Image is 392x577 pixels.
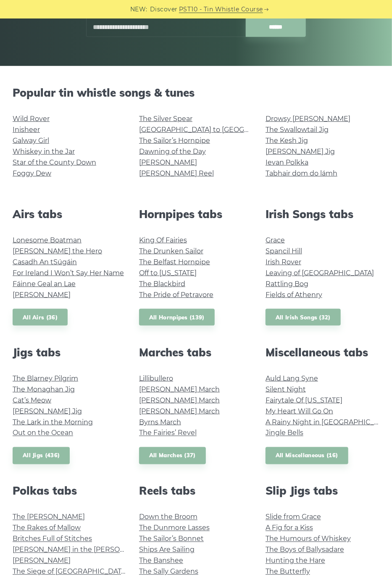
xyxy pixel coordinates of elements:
[266,280,308,288] a: Rattling Bog
[266,158,308,166] a: Ievan Polkka
[13,546,152,554] a: [PERSON_NAME] in the [PERSON_NAME]
[13,513,85,521] a: The [PERSON_NAME]
[266,169,337,177] a: Tabhair dom do lámh
[266,126,329,134] a: The Swallowtail Jig
[139,269,197,277] a: Off to [US_STATE]
[13,148,75,155] a: Whiskey in the Jar
[266,407,333,415] a: My Heart Will Go On
[266,115,350,123] a: Drowsy [PERSON_NAME]
[266,557,325,565] a: Hunting the Hare
[266,546,344,554] a: The Boys of Ballysadare
[130,5,147,14] span: NEW:
[13,280,76,288] a: Fáinne Geal an Lae
[13,524,81,532] a: The Rakes of Mallow
[13,291,71,299] a: [PERSON_NAME]
[139,169,214,177] a: [PERSON_NAME] Reel
[139,115,192,123] a: The Silver Spear
[266,137,308,145] a: The Kesh Jig
[139,546,195,554] a: Ships Are Sailing
[139,280,185,288] a: The Blackbird
[139,535,204,543] a: The Sailor’s Bonnet
[13,115,50,123] a: Wild Rover
[139,258,210,266] a: The Belfast Hornpipe
[139,485,253,498] h2: Reels tabs
[266,148,335,155] a: [PERSON_NAME] Jig
[266,247,302,255] a: Spancil Hill
[13,126,40,134] a: Inisheer
[13,385,75,393] a: The Monaghan Jig
[13,429,73,437] a: Out on the Ocean
[139,568,198,576] a: The Sally Gardens
[266,429,303,437] a: Jingle Bells
[13,557,71,565] a: [PERSON_NAME]
[13,309,68,326] a: All Airs (36)
[13,396,51,404] a: Cat’s Meow
[266,346,379,359] h2: Miscellaneous tabs
[139,418,181,426] a: Byrns March
[13,269,124,277] a: For Ireland I Won’t Say Her Name
[139,158,197,166] a: [PERSON_NAME]
[13,447,70,464] a: All Jigs (436)
[266,535,351,543] a: The Humours of Whiskey
[139,513,197,521] a: Down the Broom
[266,208,379,221] h2: Irish Songs tabs
[139,557,183,565] a: The Banshee
[266,513,321,521] a: Slide from Grace
[139,374,173,382] a: Lillibullero
[139,524,210,532] a: The Dunmore Lasses
[139,429,197,437] a: The Fairies’ Revel
[13,247,102,255] a: [PERSON_NAME] the Hero
[139,208,253,221] h2: Hornpipes tabs
[139,236,187,244] a: King Of Fairies
[13,137,49,145] a: Galway Girl
[139,396,220,404] a: [PERSON_NAME] March
[13,169,51,177] a: Foggy Dew
[150,5,178,14] span: Discover
[266,236,285,244] a: Grace
[266,269,374,277] a: Leaving of [GEOGRAPHIC_DATA]
[13,568,128,576] a: The Siege of [GEOGRAPHIC_DATA]
[13,407,82,415] a: [PERSON_NAME] Jig
[266,385,306,393] a: Silent Night
[179,5,263,14] a: PST10 - Tin Whistle Course
[139,447,206,464] a: All Marches (37)
[266,447,348,464] a: All Miscellaneous (16)
[266,568,310,576] a: The Butterfly
[13,258,77,266] a: Casadh An tSúgáin
[266,258,301,266] a: Irish Rover
[266,396,342,404] a: Fairytale Of [US_STATE]
[13,208,126,221] h2: Airs tabs
[13,374,78,382] a: The Blarney Pilgrim
[266,374,318,382] a: Auld Lang Syne
[139,148,206,155] a: Dawning of the Day
[266,485,379,498] h2: Slip Jigs tabs
[266,524,313,532] a: A Fig for a Kiss
[139,291,213,299] a: The Pride of Petravore
[139,346,253,359] h2: Marches tabs
[139,309,215,326] a: All Hornpipes (139)
[13,346,126,359] h2: Jigs tabs
[266,309,341,326] a: All Irish Songs (32)
[13,158,96,166] a: Star of the County Down
[139,385,220,393] a: [PERSON_NAME] March
[139,126,294,134] a: [GEOGRAPHIC_DATA] to [GEOGRAPHIC_DATA]
[13,86,379,99] h2: Popular tin whistle songs & tunes
[139,247,203,255] a: The Drunken Sailor
[13,236,82,244] a: Lonesome Boatman
[139,407,220,415] a: [PERSON_NAME] March
[13,535,92,543] a: Britches Full of Stitches
[266,291,322,299] a: Fields of Athenry
[13,418,93,426] a: The Lark in the Morning
[139,137,210,145] a: The Sailor’s Hornpipe
[13,485,126,498] h2: Polkas tabs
